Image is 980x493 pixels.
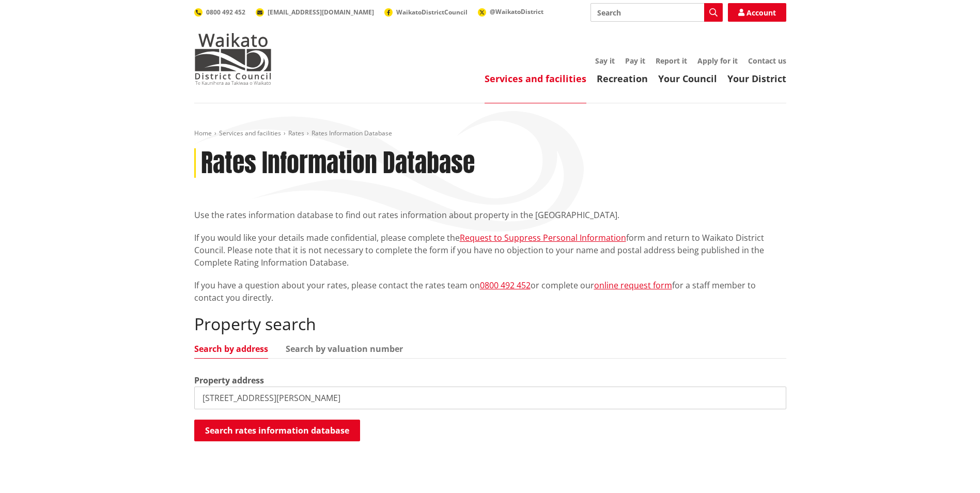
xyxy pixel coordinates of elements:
[748,56,786,66] a: Contact us
[194,374,264,387] label: Property address
[697,56,738,66] a: Apply for it
[201,148,475,178] h1: Rates Information Database
[594,280,672,291] a: online request form
[656,56,687,66] a: Report it
[490,7,543,16] span: @WaikatoDistrict
[288,129,304,137] a: Rates
[658,72,717,85] a: Your Council
[286,345,403,353] a: Search by valuation number
[194,387,786,409] input: e.g. Duke Street NGARUAWAHIA
[194,129,212,137] a: Home
[480,280,531,291] a: 0800 492 452
[194,314,786,334] h2: Property search
[485,72,586,85] a: Services and facilities
[194,209,786,221] p: Use the rates information database to find out rates information about property in the [GEOGRAPHI...
[597,72,648,85] a: Recreation
[268,8,374,17] span: [EMAIL_ADDRESS][DOMAIN_NAME]
[194,129,786,138] nav: breadcrumb
[219,129,281,137] a: Services and facilities
[256,8,374,17] a: [EMAIL_ADDRESS][DOMAIN_NAME]
[932,450,970,487] iframe: Messenger Launcher
[312,129,392,137] span: Rates Information Database
[194,8,245,17] a: 0800 492 452
[460,232,626,243] a: Request to Suppress Personal Information
[194,232,786,269] p: If you would like your details made confidential, please complete the form and return to Waikato ...
[194,345,268,353] a: Search by address
[396,8,468,17] span: WaikatoDistrictCouncil
[590,3,723,22] input: Search input
[727,72,786,85] a: Your District
[595,56,615,66] a: Say it
[625,56,645,66] a: Pay it
[384,8,468,17] a: WaikatoDistrictCouncil
[194,33,272,85] img: Waikato District Council - Te Kaunihera aa Takiwaa o Waikato
[728,3,786,22] a: Account
[206,8,245,17] span: 0800 492 452
[194,279,786,304] p: If you have a question about your rates, please contact the rates team on or complete our for a s...
[478,7,543,16] a: @WaikatoDistrict
[194,420,360,441] button: Search rates information database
